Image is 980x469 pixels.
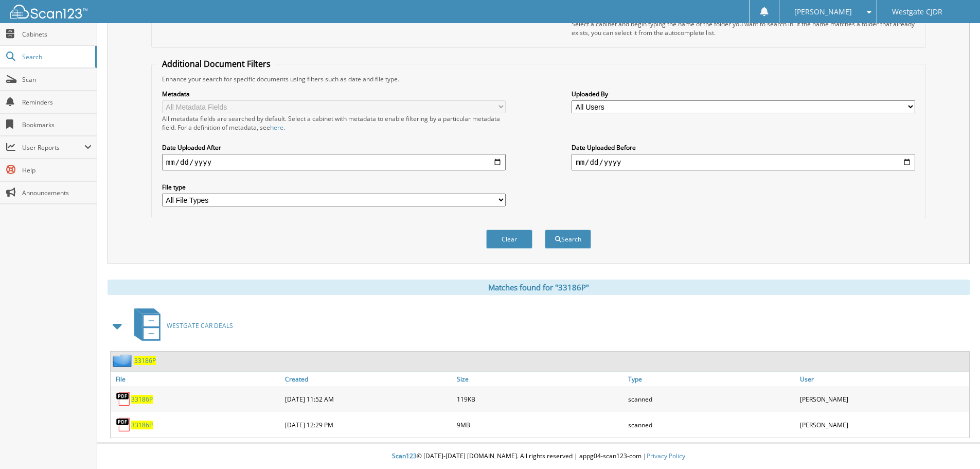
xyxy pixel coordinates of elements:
iframe: Chat Widget [929,420,980,469]
div: © [DATE]-[DATE] [DOMAIN_NAME]. All rights reserved | appg04-scan123-com | [97,444,980,469]
span: Search [22,53,90,61]
div: scanned [626,389,797,409]
span: Announcements [22,188,92,197]
img: PDF.png [116,391,131,407]
span: Scan [22,75,92,84]
a: File [111,372,282,386]
div: scanned [626,414,797,435]
a: Size [454,372,626,386]
a: Type [626,372,797,386]
span: Reminders [22,98,92,107]
label: Date Uploaded Before [572,143,915,152]
img: scan123-logo-white.svg [10,5,87,19]
div: Enhance your search for specific documents using filters such as date and file type. [157,75,920,83]
img: PDF.png [116,417,131,432]
span: Help [22,166,92,175]
a: User [797,372,969,386]
div: All metadata fields are searched by default. Select a cabinet with metadata to enable filtering b... [162,114,506,132]
div: 119KB [454,389,626,409]
label: Uploaded By [572,90,915,98]
span: Bookmarks [22,120,92,129]
span: Westgate CJDR [892,9,942,15]
span: Cabinets [22,30,92,39]
label: File type [162,183,506,192]
div: 9MB [454,414,626,435]
span: User Reports [22,143,84,152]
input: end [572,154,915,170]
img: folder2.png [113,354,134,367]
div: Matches found for "33186P" [108,280,970,295]
a: Created [282,372,454,386]
a: 33186P [131,395,153,404]
a: 33186P [134,356,156,365]
div: [DATE] 12:29 PM [282,414,454,435]
button: Search [545,230,591,249]
a: WESTGATE CAR DEALS [128,305,233,346]
input: start [162,154,506,170]
a: 33186P [131,421,153,429]
label: Date Uploaded After [162,143,506,152]
button: Clear [486,230,532,249]
span: WESTGATE CAR DEALS [167,321,233,330]
legend: Additional Document Filters [157,58,276,70]
div: [DATE] 11:52 AM [282,389,454,409]
span: Scan123 [392,451,417,460]
a: Privacy Policy [647,451,685,460]
a: here [270,123,283,132]
span: [PERSON_NAME] [794,9,852,15]
div: [PERSON_NAME] [797,414,969,435]
div: [PERSON_NAME] [797,389,969,409]
label: Metadata [162,90,506,98]
div: Select a cabinet and begin typing the name of the folder you want to search in. If the name match... [572,20,915,37]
